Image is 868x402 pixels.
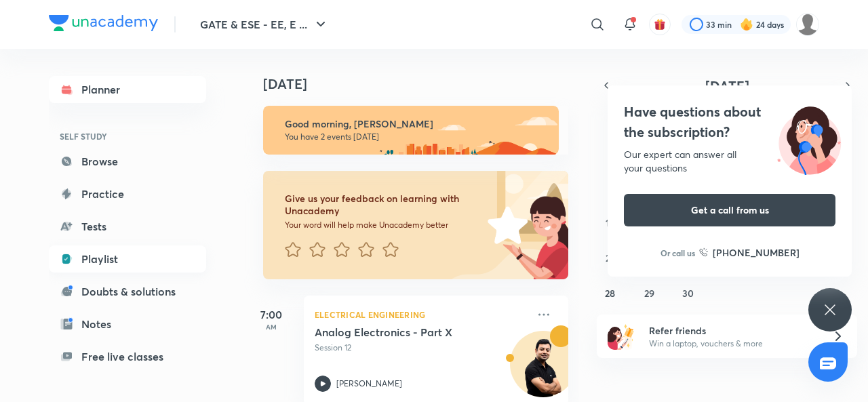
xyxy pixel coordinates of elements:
p: Your word will help make Unacademy better [285,220,483,230]
h6: Good morning, [PERSON_NAME] [285,118,547,130]
abbr: September 28, 2025 [605,287,615,300]
button: Get a call from us [624,194,835,226]
p: [PERSON_NAME] [336,378,402,390]
img: referral [608,323,635,350]
a: [PHONE_NUMBER] [699,245,800,260]
h5: Analog Electronics - Part X [315,325,484,339]
h6: SELF STUDY [49,125,206,148]
button: [DATE] [616,76,838,95]
button: September 29, 2025 [638,282,660,304]
h4: Have questions about the subscription? [624,102,835,142]
abbr: September 30, 2025 [682,287,694,300]
img: Company Logo [49,15,158,31]
p: Or call us [660,247,695,259]
img: feedback_image [441,171,568,279]
p: You have 2 events [DATE] [285,132,547,142]
abbr: September 14, 2025 [606,216,615,229]
a: Free live classes [49,343,206,370]
button: GATE & ESE - EE, E ... [192,11,337,38]
h5: 7:00 [244,306,298,323]
button: September 7, 2025 [599,176,621,198]
a: Practice [49,180,206,207]
span: [DATE] [705,77,749,95]
div: Our expert can answer all your questions [624,148,835,175]
abbr: September 29, 2025 [644,287,654,300]
a: Company Logo [49,15,158,35]
a: Browse [49,148,206,175]
abbr: September 21, 2025 [606,252,614,264]
button: September 30, 2025 [677,282,699,304]
img: streak [740,18,753,31]
button: September 21, 2025 [599,247,621,268]
img: sawan Patel [796,13,819,36]
a: Doubts & solutions [49,278,206,305]
img: avatar [654,18,666,31]
p: Win a laptop, vouchers & more [649,338,816,350]
a: Notes [49,310,206,338]
h6: Refer friends [649,323,816,338]
img: ttu_illustration_new.svg [766,102,852,175]
a: Tests [49,213,206,240]
a: Planner [49,76,206,103]
img: morning [263,106,559,155]
h4: [DATE] [263,76,582,92]
button: September 28, 2025 [599,282,621,304]
button: September 14, 2025 [599,212,621,233]
h6: [PHONE_NUMBER] [713,245,800,260]
button: avatar [649,14,671,35]
p: Session 12 [315,342,528,354]
a: Playlist [49,245,206,273]
h6: Give us your feedback on learning with Unacademy [285,193,483,217]
p: Electrical Engineering [315,306,528,323]
p: AM [244,323,298,331]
